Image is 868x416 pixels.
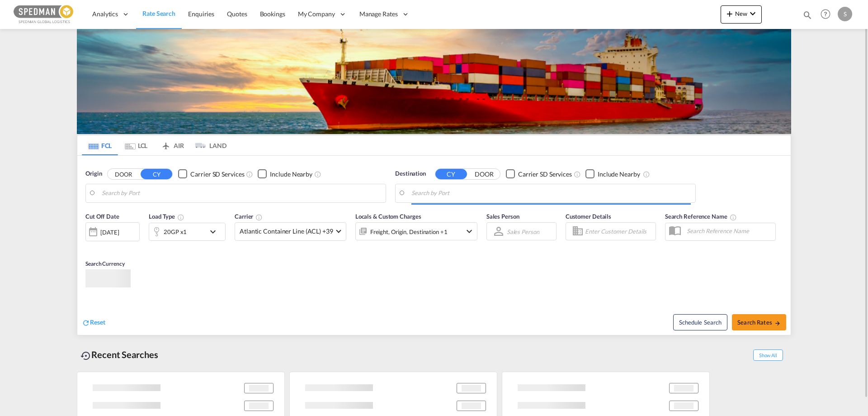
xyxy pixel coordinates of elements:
span: Reset [90,318,105,326]
md-tab-item: AIR [154,135,190,155]
md-checkbox: Checkbox No Ink [258,169,312,179]
div: Include Nearby [270,170,312,179]
span: Bookings [260,10,285,18]
md-tab-item: LAND [190,135,226,155]
img: LCL+%26+FCL+BACKGROUND.png [77,29,791,134]
span: Cut Off Date [85,213,119,220]
input: Search Reference Name [682,224,775,238]
span: Manage Rates [359,10,398,19]
md-icon: icon-chevron-down [747,8,758,19]
md-icon: Unchecked: Ignores neighbouring ports when fetching rates.Checked : Includes neighbouring ports w... [643,171,650,178]
span: Destination [395,169,426,178]
md-checkbox: Checkbox No Ink [585,169,640,179]
button: DOOR [108,169,139,179]
md-icon: icon-magnify [802,10,812,20]
md-icon: Unchecked: Ignores neighbouring ports when fetching rates.Checked : Includes neighbouring ports w... [314,171,321,178]
div: 20GP x1icon-chevron-down [149,223,226,241]
span: Origin [85,169,102,178]
div: icon-magnify [802,10,812,24]
span: Sales Person [486,213,519,220]
input: Search by Port [102,186,381,200]
md-datepicker: Select [85,240,92,253]
span: Search Currency [85,260,125,267]
md-icon: icon-information-outline [177,214,184,221]
span: New [724,10,758,17]
div: Carrier SD Services [518,170,572,179]
md-icon: Your search will be saved by the below given name [730,214,737,221]
div: Freight Origin Destination Factory Stuffingicon-chevron-down [355,222,477,240]
div: S [838,7,852,21]
span: Rate Search [142,10,175,17]
md-checkbox: Checkbox No Ink [506,169,572,179]
md-icon: icon-refresh [82,319,90,327]
span: Show All [753,349,783,361]
div: Origin DOOR CY Checkbox No InkUnchecked: Search for CY (Container Yard) services for all selected... [77,156,791,335]
md-icon: The selected Trucker/Carrierwill be displayed in the rate results If the rates are from another f... [255,214,263,221]
div: [DATE] [85,222,140,241]
span: Customer Details [566,213,611,220]
md-icon: icon-chevron-down [208,226,223,237]
div: [DATE] [100,228,119,236]
div: Help [818,6,838,23]
div: Recent Searches [77,344,162,365]
span: Locals & Custom Charges [355,213,421,220]
span: Atlantic Container Line (ACL) +39 [240,227,333,236]
span: Help [818,6,833,22]
button: CY [435,169,467,179]
img: c12ca350ff1b11efb6b291369744d907.png [14,4,75,24]
span: Search Reference Name [665,213,737,220]
md-icon: icon-chevron-down [464,226,475,237]
md-tab-item: FCL [82,135,118,155]
input: Enter Customer Details [585,225,653,238]
md-pagination-wrapper: Use the left and right arrow keys to navigate between tabs [82,135,226,155]
span: Analytics [92,10,118,19]
div: 20GP x1 [164,225,187,238]
md-icon: icon-airplane [160,140,171,147]
span: Load Type [149,213,184,220]
div: Include Nearby [598,170,640,179]
div: Freight Origin Destination Factory Stuffing [370,225,448,238]
md-tab-item: LCL [118,135,154,155]
md-icon: icon-backup-restore [80,350,91,361]
md-checkbox: Checkbox No Ink [178,169,244,179]
button: DOOR [468,169,500,179]
md-select: Sales Person [506,225,540,238]
span: Search Rates [737,319,781,326]
button: icon-plus 400-fgNewicon-chevron-down [721,5,762,24]
md-icon: Unchecked: Search for CY (Container Yard) services for all selected carriers.Checked : Search for... [574,171,581,178]
span: My Company [298,10,335,19]
input: Search by Port [411,186,691,200]
span: Enquiries [188,10,214,18]
button: CY [141,169,172,179]
md-icon: icon-arrow-right [774,320,781,326]
span: Carrier [235,213,263,220]
button: Search Ratesicon-arrow-right [732,314,786,330]
md-icon: Unchecked: Search for CY (Container Yard) services for all selected carriers.Checked : Search for... [246,171,253,178]
div: icon-refreshReset [82,318,105,328]
div: Carrier SD Services [190,170,244,179]
button: Note: By default Schedule search will only considerorigin ports, destination ports and cut off da... [673,314,727,330]
span: Quotes [227,10,247,18]
md-icon: icon-plus 400-fg [724,8,735,19]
